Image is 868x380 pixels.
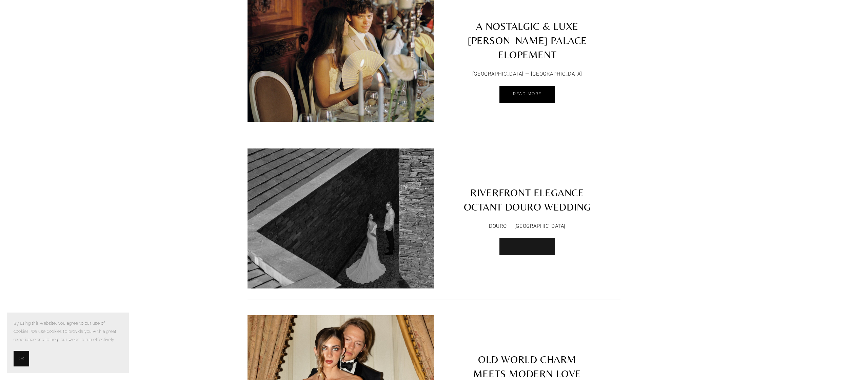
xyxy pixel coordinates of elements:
[248,72,434,305] img: RIVERFRONT ELEGANCE OCTANT DOURO WEDDING
[513,92,541,96] span: Read More
[499,86,555,103] a: Read More
[7,313,129,373] section: Cookie banner
[14,319,122,344] p: By using this website, you agree to our use of cookies. We use cookies to provide you with a grea...
[434,148,620,218] a: RIVERFRONT ELEGANCE OCTANT DOURO WEDDING
[499,238,555,255] a: Read More
[14,351,29,366] button: OK
[513,244,541,248] span: Read More
[457,222,598,231] p: DOURO — [GEOGRAPHIC_DATA]
[457,69,598,79] p: [GEOGRAPHIC_DATA] — [GEOGRAPHIC_DATA]
[19,355,24,363] span: OK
